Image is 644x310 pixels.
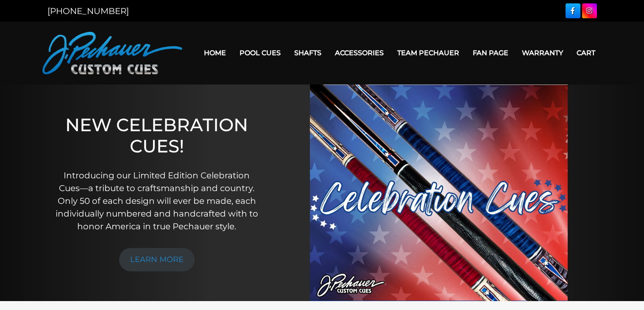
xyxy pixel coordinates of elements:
img: Pechauer Custom Cues [42,32,182,74]
h1: NEW CELEBRATION CUES! [53,114,261,157]
a: LEARN MORE [119,248,195,271]
a: Cart [570,42,602,64]
a: Warranty [515,42,570,64]
a: Home [197,42,233,64]
a: Pool Cues [233,42,287,64]
a: Fan Page [466,42,515,64]
a: Team Pechauer [390,42,466,64]
a: [PHONE_NUMBER] [47,6,129,16]
a: Accessories [328,42,390,64]
p: Introducing our Limited Edition Celebration Cues—a tribute to craftsmanship and country. Only 50 ... [53,169,261,233]
a: Shafts [287,42,328,64]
